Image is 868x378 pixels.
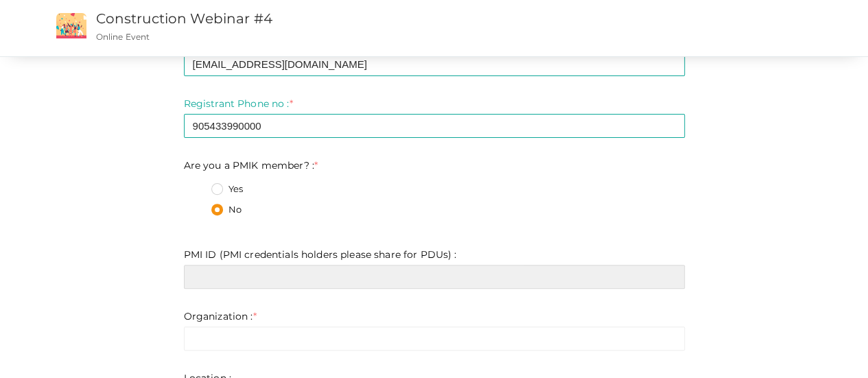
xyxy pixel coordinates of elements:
[184,248,457,261] label: PMI ID (PMI credentials holders please share for PDUs) :
[96,10,272,27] a: Construction Webinar #4
[184,158,318,172] label: Are you a PMIK member? :
[211,182,243,196] label: Yes
[184,309,257,323] label: Organization :
[184,114,685,138] input: Enter registrant phone no here.
[96,31,530,43] p: Online Event
[184,97,293,110] label: Registrant Phone no :
[211,203,242,217] label: No
[56,13,86,38] img: event2.png
[184,52,685,76] input: Enter registrant email here.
